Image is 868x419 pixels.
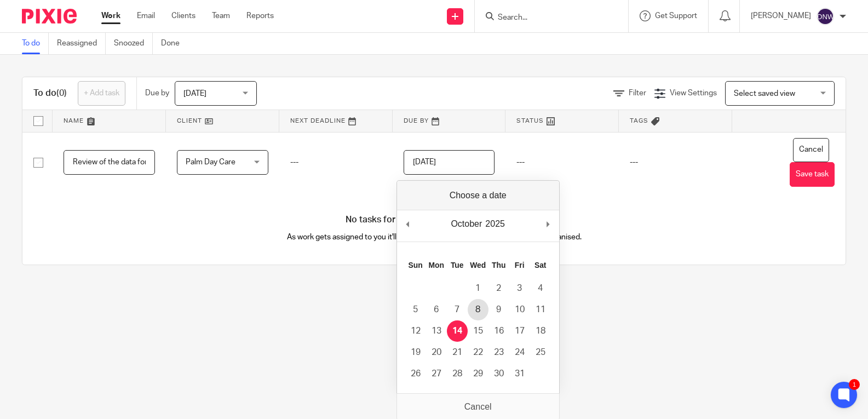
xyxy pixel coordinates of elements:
[488,278,509,299] button: 2
[670,89,717,97] span: View Settings
[468,299,488,320] button: 8
[447,299,468,320] button: 7
[405,363,426,384] button: 26
[426,342,447,363] button: 20
[186,158,235,166] span: Palm Day Care
[57,33,106,54] a: Reassigned
[509,278,530,299] button: 3
[484,216,507,232] div: 2025
[468,320,488,342] button: 15
[161,33,188,54] a: Done
[530,278,551,299] button: 4
[488,342,509,363] button: 23
[404,150,495,175] input: Use the arrow keys to pick a date
[509,363,530,384] button: 31
[530,299,551,320] button: 11
[543,216,554,232] button: Next Month
[619,132,732,192] td: ---
[428,261,444,269] abbr: Monday
[751,10,811,21] p: [PERSON_NAME]
[22,9,77,24] img: Pixie
[793,138,829,163] button: Cancel
[22,33,49,54] a: To do
[509,320,530,342] button: 17
[468,342,488,363] button: 22
[447,363,468,384] button: 28
[655,12,697,20] span: Get Support
[426,363,447,384] button: 27
[734,90,795,97] span: Select saved view
[515,261,525,269] abbr: Friday
[246,10,274,21] a: Reports
[64,150,155,175] input: Task name
[449,216,484,232] div: October
[509,299,530,320] button: 10
[137,10,155,21] a: Email
[409,261,423,269] abbr: Sunday
[468,278,488,299] button: 1
[114,33,153,54] a: Snoozed
[629,89,646,97] span: Filter
[488,363,509,384] button: 30
[468,363,488,384] button: 29
[488,320,509,342] button: 16
[509,342,530,363] button: 24
[470,261,486,269] abbr: Wednesday
[145,88,169,99] p: Due by
[530,320,551,342] button: 18
[492,261,505,269] abbr: Thursday
[228,232,640,243] p: As work gets assigned to you it'll appear here automatically, helping you stay organised.
[426,320,447,342] button: 13
[183,90,206,97] span: [DATE]
[451,261,464,269] abbr: Tuesday
[405,320,426,342] button: 12
[630,118,648,124] span: Tags
[171,10,196,21] a: Clients
[849,379,860,390] div: 1
[488,299,509,320] button: 9
[403,216,413,232] button: Previous Month
[78,81,125,106] a: + Add task
[56,89,67,97] span: (0)
[790,162,835,187] button: Save task
[530,342,551,363] button: 25
[505,132,619,192] td: ---
[405,342,426,363] button: 19
[426,299,447,320] button: 6
[405,299,426,320] button: 5
[447,342,468,363] button: 21
[33,88,67,99] h1: To do
[101,10,120,21] a: Work
[212,10,230,21] a: Team
[534,261,547,269] abbr: Saturday
[497,13,595,23] input: Search
[22,214,846,226] h4: No tasks for now. Relax and enjoy your day!
[447,320,468,342] button: 14
[279,132,393,192] td: ---
[817,8,834,25] img: svg%3E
